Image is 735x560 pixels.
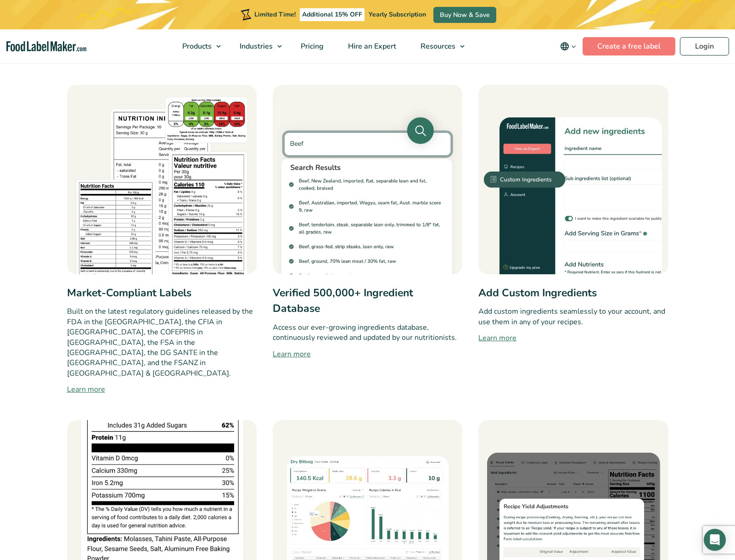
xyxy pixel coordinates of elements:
a: Login [680,37,729,55]
a: Hire an Expert [336,29,406,63]
span: Products [180,41,213,51]
span: Limited Time! [254,10,296,19]
span: Resources [418,41,456,51]
span: Additional 15% OFF [300,8,365,21]
span: Industries [237,41,274,51]
p: Add custom ingredients seamlessly to your account, and use them in any of your recipes. [478,306,668,327]
a: Create a free label [583,37,675,55]
a: Resources [409,29,469,63]
h3: Add Custom Ingredients [478,285,668,301]
span: Hire an Expert [345,41,397,51]
p: Built on the latest regulatory guidelines released by the FDA in the [GEOGRAPHIC_DATA], the CFIA ... [67,306,257,378]
p: Access our ever-growing ingredients database, continuously reviewed and updated by our nutritioni... [273,322,462,343]
a: Pricing [289,29,334,63]
a: Products [170,29,225,63]
a: Learn more [67,384,257,395]
h3: Verified 500,000+ Ingredient Database [273,285,462,317]
h3: Market-Compliant Labels [67,285,257,301]
a: Industries [228,29,286,63]
div: Open Intercom Messenger [704,529,726,551]
span: Pricing [298,41,325,51]
a: Buy Now & Save [433,7,496,23]
span: Yearly Subscription [369,10,426,19]
a: Learn more [273,349,462,360]
a: Learn more [478,333,668,344]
